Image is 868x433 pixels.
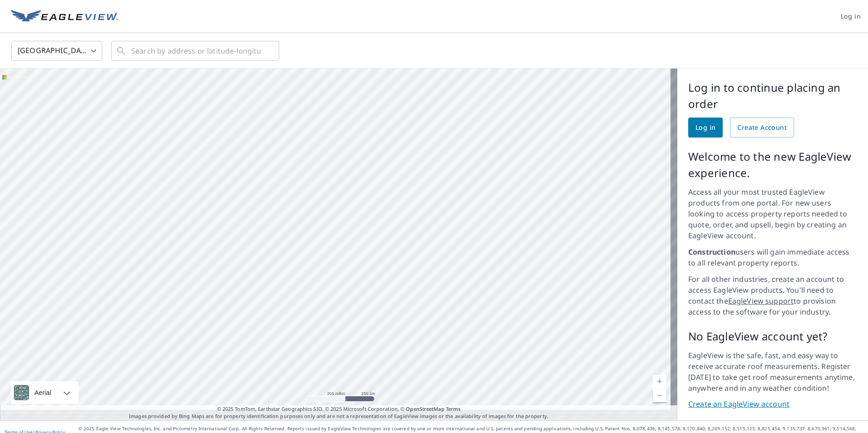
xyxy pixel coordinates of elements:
[406,405,444,412] a: OpenStreetMap
[688,399,857,409] a: Create an EagleView account
[688,246,857,268] p: users will gain immediate access to all relevant property reports.
[653,375,666,389] a: Current Level 5, Zoom In
[688,328,857,344] p: No EagleView account yet?
[688,118,723,138] a: Log in
[11,38,102,64] div: [GEOGRAPHIC_DATA]
[217,405,461,413] span: © 2025 TomTom, Earthstar Geographics SIO, © 2025 Microsoft Corporation, ©
[730,118,794,138] a: Create Account
[688,247,735,257] strong: Construction
[688,79,857,112] p: Log in to continue placing an order
[131,38,261,64] input: Search by address or latitude-longitude
[653,389,666,402] a: Current Level 5, Zoom Out
[841,11,861,22] span: Log in
[737,122,787,133] span: Create Account
[695,122,715,133] span: Log in
[11,381,79,404] div: Aerial
[688,148,857,181] p: Welcome to the new EagleView experience.
[446,405,461,412] a: Terms
[11,10,118,24] img: EV Logo
[32,381,54,404] div: Aerial
[688,187,857,241] p: Access all your most trusted EagleView products from one portal. For new users looking to access ...
[728,296,794,306] a: EagleView support
[688,274,857,317] p: For all other industries, create an account to access EagleView products. You'll need to contact ...
[688,350,857,394] p: EagleView is the safe, fast, and easy way to receive accurate roof measurements. Register [DATE] ...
